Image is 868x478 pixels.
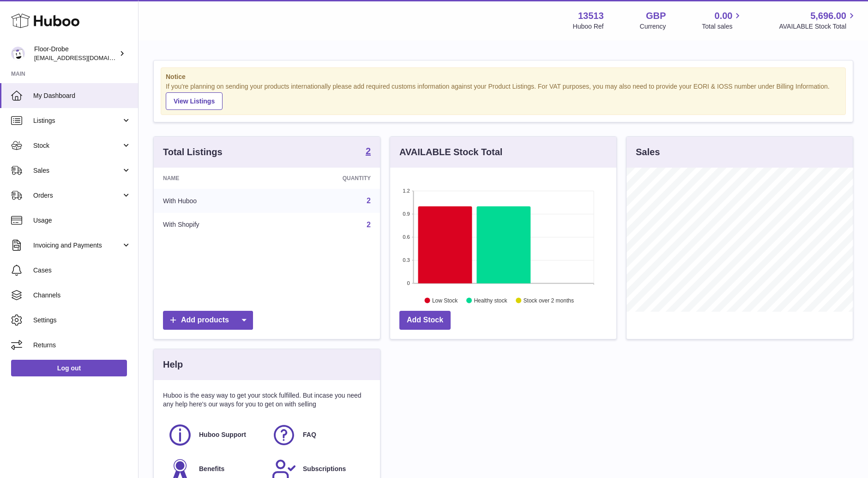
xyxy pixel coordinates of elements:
span: [EMAIL_ADDRESS][DOMAIN_NAME] [34,54,136,61]
h3: Help [163,358,183,371]
span: Returns [33,341,131,350]
text: 0 [407,280,410,286]
span: Invoicing and Payments [33,241,121,250]
text: Stock over 2 months [524,297,574,303]
a: 2 [366,146,371,157]
strong: 13513 [578,10,604,22]
a: Huboo Support [168,423,262,448]
span: Subscriptions [303,465,346,473]
a: 2 [367,221,371,229]
div: If you're planning on sending your products internationally please add required customs informati... [166,82,841,110]
span: 0.00 [715,10,733,22]
span: Listings [33,116,121,125]
span: Huboo Support [199,430,246,439]
text: Healthy stock [474,297,507,303]
a: 0.00 Total sales [702,10,743,31]
img: jthurling@live.com [11,47,25,61]
text: 0.3 [403,257,410,263]
td: With Huboo [154,189,276,213]
a: Add products [163,311,253,330]
text: 0.9 [403,211,410,217]
span: AVAILABLE Stock Total [779,22,857,31]
span: 5,696.00 [810,10,846,22]
a: 2 [367,197,371,205]
strong: Notice [166,73,841,81]
text: Low Stock [432,297,458,303]
th: Quantity [276,168,380,189]
span: Settings [33,316,131,325]
strong: GBP [646,10,666,22]
div: Huboo Ref [573,22,604,31]
h3: Sales [636,146,660,158]
h3: AVAILABLE Stock Total [399,146,502,158]
span: Benefits [199,465,224,473]
span: Sales [33,166,121,175]
td: With Shopify [154,213,276,237]
a: Add Stock [399,311,451,330]
p: Huboo is the easy way to get your stock fulfilled. But incase you need any help here's our ways f... [163,391,371,409]
a: FAQ [271,423,366,448]
span: Stock [33,141,121,150]
th: Name [154,168,276,189]
span: Usage [33,216,131,225]
span: My Dashboard [33,91,131,100]
h3: Total Listings [163,146,223,158]
span: Channels [33,291,131,300]
a: View Listings [166,92,223,110]
text: 1.2 [403,188,410,194]
div: Currency [640,22,666,31]
text: 0.6 [403,234,410,240]
span: Total sales [702,22,743,31]
span: FAQ [303,430,316,439]
a: Log out [11,360,127,376]
a: 5,696.00 AVAILABLE Stock Total [779,10,857,31]
span: Orders [33,191,121,200]
strong: 2 [366,146,371,156]
span: Cases [33,266,131,275]
div: Floor-Drobe [34,45,117,62]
